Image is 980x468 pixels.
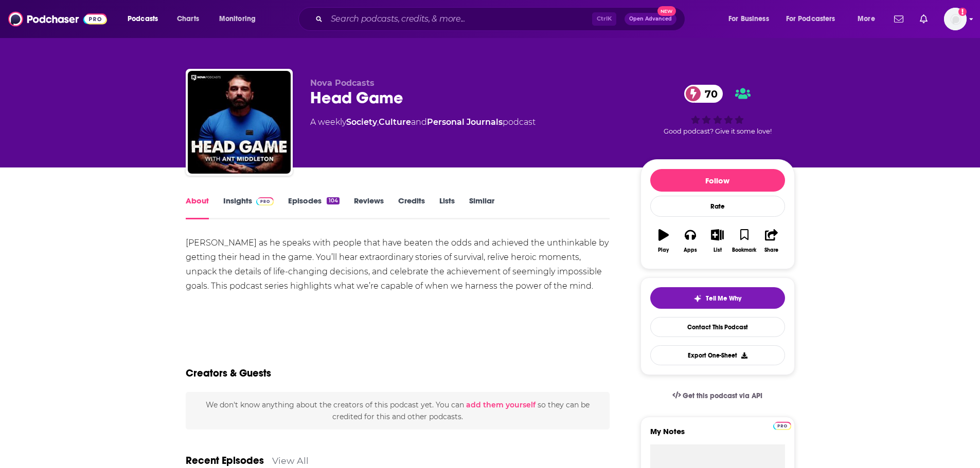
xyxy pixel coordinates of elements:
button: open menu [212,11,269,27]
span: 70 [694,85,723,103]
img: Head Game [188,71,291,174]
div: Rate [650,196,785,217]
span: For Business [728,12,769,26]
img: Podchaser Pro [256,197,274,205]
span: Logged in as LaurieM8 [944,8,967,30]
a: Culture [379,117,411,127]
img: Podchaser - Follow, Share and Rate Podcasts [8,9,107,29]
span: Podcasts [128,12,158,26]
span: We don't know anything about the creators of this podcast yet . You can so they can be credited f... [206,400,590,421]
span: New [657,6,676,16]
button: add them yourself [466,401,536,409]
a: Credits [398,196,425,219]
div: [PERSON_NAME] as he speaks with people that have beaten the odds and achieved the unthinkable by ... [186,236,610,293]
span: Get this podcast via API [683,391,762,400]
div: 104 [327,197,339,204]
div: A weekly podcast [310,116,536,128]
img: tell me why sparkle [693,294,702,303]
span: Ctrl K [592,12,616,26]
div: 70Good podcast? Give it some love! [640,78,795,142]
a: 70 [684,85,723,103]
a: View All [272,455,309,466]
img: User Profile [944,8,967,30]
svg: Add a profile image [958,8,967,16]
a: About [186,196,209,219]
a: Charts [170,11,205,27]
span: Open Advanced [629,16,672,22]
span: , [377,117,379,127]
img: Podchaser Pro [773,422,791,430]
input: Search podcasts, credits, & more... [327,11,592,27]
div: List [714,247,722,253]
a: Contact This Podcast [650,317,785,337]
div: Search podcasts, credits, & more... [308,7,695,31]
span: Charts [177,12,199,26]
div: Play [658,247,669,253]
span: For Podcasters [786,12,835,26]
span: Monitoring [219,12,256,26]
button: tell me why sparkleTell Me Why [650,287,785,309]
button: open menu [779,11,850,27]
a: Similar [469,196,494,219]
a: Reviews [354,196,384,219]
a: Society [346,117,377,127]
div: Share [764,247,778,253]
span: More [858,12,875,26]
a: Show notifications dropdown [890,10,907,28]
button: Follow [650,169,785,192]
div: Apps [684,247,697,253]
button: Apps [677,222,704,259]
span: Nova Podcasts [310,78,375,88]
a: Recent Episodes [186,454,264,467]
button: Bookmark [731,222,758,259]
button: Show profile menu [944,8,967,30]
button: List [704,222,730,259]
span: Tell Me Why [706,294,741,303]
button: open menu [120,11,171,27]
label: My Notes [650,426,785,444]
a: Lists [439,196,455,219]
span: Good podcast? Give it some love! [664,127,772,135]
button: Export One-Sheet [650,345,785,365]
button: Share [758,222,785,259]
h2: Creators & Guests [186,367,271,380]
a: Get this podcast via API [664,383,771,408]
div: Bookmark [732,247,756,253]
a: Pro website [773,420,791,430]
button: Play [650,222,677,259]
a: Show notifications dropdown [916,10,932,28]
a: Personal Journals [427,117,503,127]
span: and [411,117,427,127]
button: open menu [721,11,782,27]
a: InsightsPodchaser Pro [223,196,274,219]
button: Open AdvancedNew [625,13,676,25]
a: Episodes104 [288,196,339,219]
button: open menu [850,11,888,27]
